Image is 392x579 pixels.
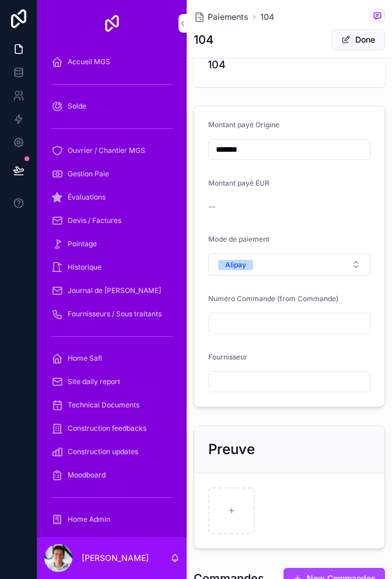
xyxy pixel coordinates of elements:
[68,400,139,410] span: Technical Documents
[68,447,138,456] span: Construction updates
[68,377,120,386] span: Site daily report
[44,96,180,117] a: Solde
[208,235,269,243] span: Mode de paiement
[68,309,162,319] span: Fournisseurs / Sous traitants
[68,424,146,433] span: Construction feedbacks
[44,348,180,369] a: Home Safi
[208,253,370,275] button: Select Button
[208,294,338,303] span: Numéro Commande (from Commande)
[44,304,180,325] a: Fournisseurs / Sous traitants
[208,440,255,459] h2: Preuve
[44,418,180,439] a: Construction feedbacks
[68,470,106,480] span: Moodboard
[331,29,385,50] button: Done
[208,57,371,73] span: 104
[68,216,121,225] span: Devis / Factures
[68,263,101,272] span: Historique
[68,57,110,67] span: Accueil MGS
[68,239,97,249] span: Pointage
[44,465,180,486] a: Moodboard
[208,120,279,129] span: Montant payé Origine
[260,11,274,23] a: 104
[44,509,180,530] a: Home Admin
[194,11,249,23] a: Paiements
[208,353,247,361] span: Fournisseur
[225,260,246,270] div: Alipay
[208,179,269,187] span: Montant payé EUR
[68,354,102,363] span: Home Safi
[44,371,180,392] a: Site daily report
[44,395,180,416] a: Technical Documents
[68,169,109,179] span: Gestion Paie
[68,193,106,202] span: Évaluations
[68,515,110,524] span: Home Admin
[44,187,180,208] a: Évaluations
[44,233,180,254] a: Pointage
[68,146,145,155] span: Ouvrier / Chantier MGS
[82,552,149,564] p: [PERSON_NAME]
[103,14,121,33] img: App logo
[37,47,187,537] div: scrollable content
[68,102,86,111] span: Solde
[44,163,180,184] a: Gestion Paie
[44,441,180,462] a: Construction updates
[44,280,180,301] a: Journal de [PERSON_NAME]
[44,257,180,278] a: Historique
[208,11,249,23] span: Paiements
[44,51,180,72] a: Accueil MGS
[194,32,213,48] h1: 104
[208,201,215,212] span: --
[68,286,161,295] span: Journal de [PERSON_NAME]
[44,210,180,231] a: Devis / Factures
[44,140,180,161] a: Ouvrier / Chantier MGS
